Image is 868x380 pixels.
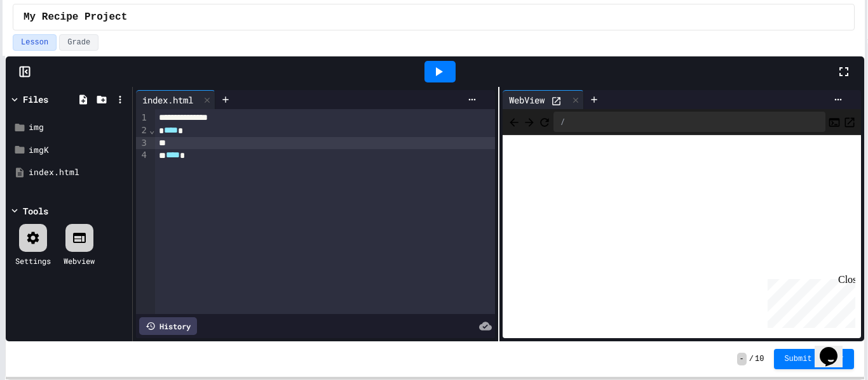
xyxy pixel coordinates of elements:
div: 3 [136,137,149,150]
div: / [553,112,826,132]
span: My Recipe Project [24,10,127,25]
div: 4 [136,149,149,162]
iframe: chat widget [763,274,855,328]
iframe: chat widget [815,329,855,367]
span: Back [508,114,520,129]
div: Webview [64,255,95,266]
div: index.html [136,90,215,109]
iframe: Web Preview [503,135,862,339]
div: Files [23,93,48,106]
div: 1 [136,112,149,124]
span: / [749,354,754,364]
button: Grade [59,34,98,51]
button: Lesson [13,34,57,51]
button: Console [828,114,841,129]
div: Tools [23,204,48,218]
div: WebView [503,90,584,109]
span: Fold line [149,125,155,135]
div: History [139,317,197,335]
div: imgK [29,144,128,157]
div: index.html [29,166,128,179]
div: Chat with us now!Close [5,5,88,81]
div: img [29,121,128,134]
span: - [737,353,747,365]
span: Submit Answer [784,354,844,364]
button: Submit Answer [774,349,854,369]
div: index.html [136,93,200,107]
span: Forward [523,114,536,129]
span: 10 [755,354,764,364]
div: WebView [503,93,551,107]
button: Open in new tab [843,114,856,129]
button: Refresh [538,114,551,129]
div: Settings [15,255,51,266]
div: 2 [136,124,149,137]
